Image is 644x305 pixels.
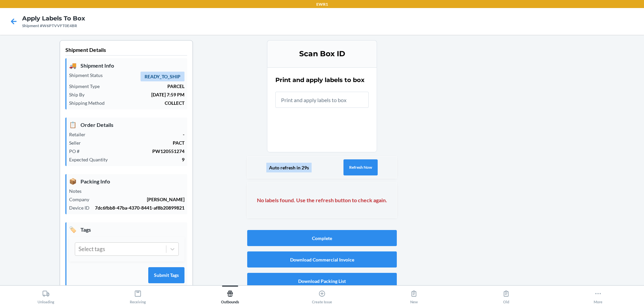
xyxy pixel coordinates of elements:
[95,196,184,203] p: [PERSON_NAME]
[69,83,105,90] p: Shipment Type
[90,91,184,98] p: [DATE] 7:59 PM
[253,188,391,212] div: No labels found. Use the refresh button to check again.
[275,92,369,108] input: Print and apply labels to box
[69,120,76,129] span: 📋
[69,139,86,146] p: Seller
[266,163,312,172] div: Auto refresh in 29s
[69,148,85,155] p: PO #
[69,225,76,234] span: 🏷️
[316,1,328,7] p: EWR1
[105,83,184,90] p: PARCEL
[69,177,184,186] p: Packing Info
[247,251,397,268] button: Download Commercial Invoice
[69,99,110,106] p: Shipping Method
[410,287,418,304] div: New
[141,72,184,81] span: READY_TO_SHIP
[221,287,239,304] div: Outbounds
[69,177,76,186] span: 📦
[113,156,184,163] p: 9
[69,156,113,163] p: Expected Quantity
[312,287,332,304] div: Create Issue
[69,72,108,79] p: Shipment Status
[130,287,146,304] div: Receiving
[92,286,184,304] button: Receiving
[69,91,90,98] p: Ship By
[65,46,187,56] p: Shipment Details
[91,131,184,138] p: -
[69,196,95,203] p: Company
[368,286,460,304] button: New
[69,120,184,129] p: Order Details
[86,139,184,146] p: PACT
[110,99,184,106] p: COLLECT
[460,286,552,304] button: Old
[594,287,602,304] div: More
[552,286,644,304] button: More
[69,61,184,70] p: Shipment Info
[69,204,95,211] p: Device ID
[148,267,184,283] button: Submit Tags
[247,273,397,289] button: Download Packing List
[95,204,184,211] p: 7dc6fbb8-47ba-4370-8441-af8b20899821
[502,287,510,304] div: Old
[275,49,369,59] h3: Scan Box ID
[69,131,91,138] p: Retailer
[69,61,76,70] span: 🚚
[343,159,378,175] button: Refresh Now
[69,225,184,234] p: Tags
[69,187,87,195] p: Notes
[22,23,85,29] div: Shipment #W6PTVVFT0E4BR
[247,230,397,246] button: Complete
[85,148,184,155] p: PW120551274
[184,286,276,304] button: Outbounds
[22,14,85,23] h4: Apply Labels to Box
[276,286,368,304] button: Create Issue
[78,245,105,253] div: Select tags
[275,76,365,84] h2: Print and apply labels to box
[38,287,54,304] div: Unloading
